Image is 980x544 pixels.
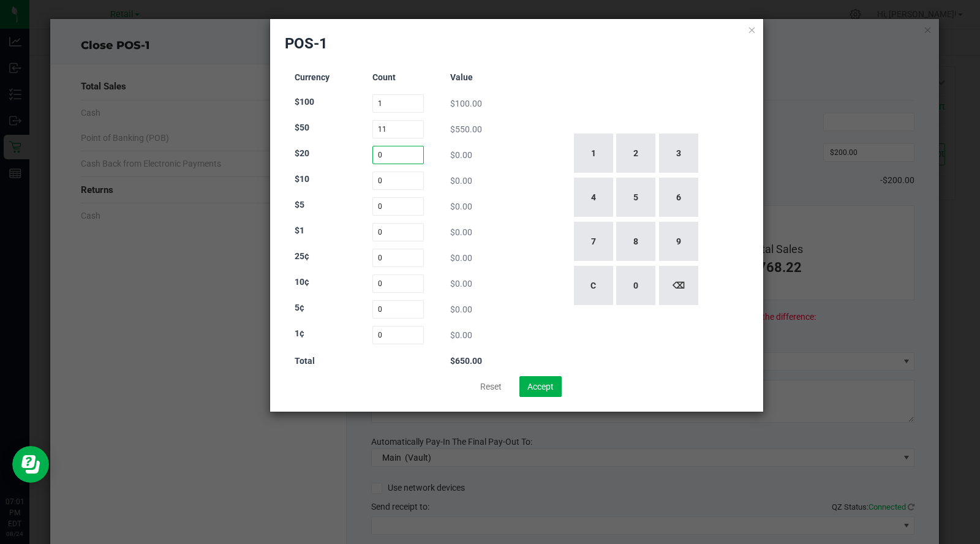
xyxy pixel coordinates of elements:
button: Accept [519,376,562,397]
label: $5 [295,198,304,211]
label: $1 [295,224,304,237]
h2: POS-1 [285,34,328,53]
span: $550.00 [450,124,482,134]
h3: Currency [295,73,347,82]
label: $10 [295,173,309,186]
span: $0.00 [450,253,472,263]
input: Count [372,326,424,344]
button: 2 [616,134,655,173]
label: $50 [295,121,309,134]
button: 1 [574,134,613,173]
input: Count [372,249,424,267]
input: Count [372,172,424,190]
button: C [574,266,613,305]
button: 4 [574,178,613,217]
label: $100 [295,96,314,108]
label: $20 [295,147,309,160]
input: Count [372,274,424,293]
input: Count [372,300,424,319]
iframe: Resource center [12,446,49,483]
input: Count [372,223,424,241]
button: 8 [616,222,655,261]
button: 3 [659,134,698,173]
button: Reset [472,376,510,397]
input: Count [372,146,424,164]
button: 9 [659,222,698,261]
h3: Value [450,73,502,82]
label: 1¢ [295,327,304,340]
h3: Total [295,357,347,366]
span: $0.00 [450,150,472,160]
span: $0.00 [450,330,472,340]
input: Count [372,94,424,113]
span: $100.00 [450,99,482,108]
label: 25¢ [295,250,309,263]
h3: $650.00 [450,357,502,366]
span: $0.00 [450,279,472,289]
span: $0.00 [450,227,472,237]
span: $0.00 [450,202,472,211]
input: Count [372,120,424,138]
button: 7 [574,222,613,261]
span: $0.00 [450,176,472,186]
span: $0.00 [450,304,472,314]
button: 6 [659,178,698,217]
button: 0 [616,266,655,305]
button: 5 [616,178,655,217]
button: ⌫ [659,266,698,305]
input: Count [372,197,424,216]
label: 10¢ [295,276,309,289]
label: 5¢ [295,301,304,314]
h3: Count [372,73,424,82]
